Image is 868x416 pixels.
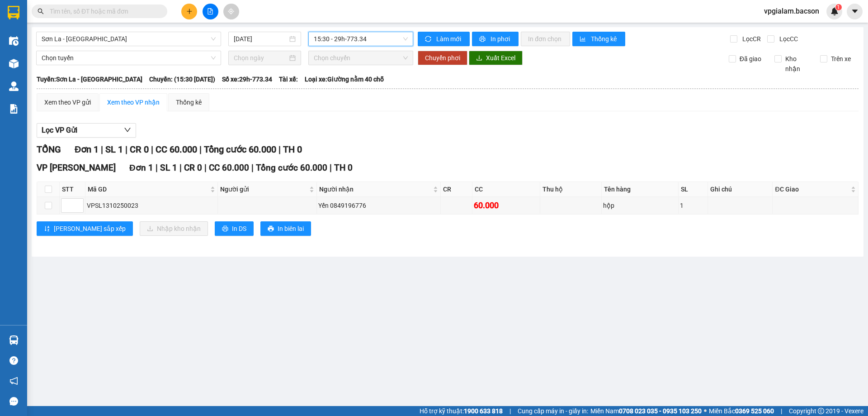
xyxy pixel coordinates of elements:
[140,221,208,236] button: downloadNhập kho nhận
[782,54,813,74] span: Kho nhận
[420,406,503,416] span: Hỗ trợ kỹ thuật:
[476,55,482,62] span: download
[38,8,44,14] span: search
[441,182,472,197] th: CR
[220,184,307,194] span: Người gửi
[203,4,218,19] button: file-add
[418,32,470,46] button: syncLàm mới
[278,144,281,155] span: |
[101,144,103,155] span: |
[251,163,254,173] span: |
[54,224,126,234] span: [PERSON_NAME] sắp xếp
[186,8,193,14] span: plus
[9,81,19,91] img: warehouse-icon
[9,104,19,114] img: solution-icon
[739,34,762,44] span: Lọc CR
[425,36,433,43] span: sync
[234,34,288,44] input: 13/10/2025
[130,144,149,155] span: CR 0
[464,407,503,415] strong: 1900 633 818
[9,356,18,365] span: question-circle
[156,144,197,155] span: CC 60.000
[42,124,77,136] span: Lọc VP Gửi
[234,53,288,63] input: Chọn ngày
[105,144,123,155] span: SL 1
[486,53,515,63] span: Xuất Excel
[37,144,61,155] span: TỔNG
[37,76,142,83] b: Tuyến: Sơn La - [GEOGRAPHIC_DATA]
[827,54,854,64] span: Trên xe
[50,6,156,16] input: Tìm tên, số ĐT hoặc mã đơn
[88,184,208,194] span: Mã GD
[818,408,824,414] span: copyright
[580,36,587,43] span: bar-chart
[260,221,311,236] button: printerIn biên lai
[708,182,773,197] th: Ghi chú
[222,225,228,233] span: printer
[619,407,702,415] strong: 0708 023 035 - 0935 103 250
[42,32,216,46] span: Sơn La - Hà Nội
[591,34,618,44] span: Thống kê
[835,4,842,10] sup: 1
[757,5,826,17] span: vpgialam.bacson
[85,197,218,215] td: VPSL1310250023
[314,51,408,65] span: Chọn chuyến
[37,123,136,138] button: Lọc VP Gửi
[851,7,859,15] span: caret-down
[776,34,799,44] span: Lọc CC
[709,406,774,416] span: Miền Bắc
[107,97,160,107] div: Xem theo VP nhận
[314,32,408,46] span: 15:30 - 29h-773.34
[156,163,158,173] span: |
[472,32,519,46] button: printerIn phơi
[9,36,19,46] img: warehouse-icon
[125,144,127,155] span: |
[704,409,707,413] span: ⚪️
[42,51,216,65] span: Chọn tuyến
[509,406,511,416] span: |
[124,126,131,134] span: down
[469,51,523,65] button: downloadXuất Excel
[181,4,197,19] button: plus
[279,74,298,84] span: Tài xế:
[199,144,202,155] span: |
[590,406,702,416] span: Miền Nam
[9,59,19,68] img: warehouse-icon
[256,163,327,173] span: Tổng cước 60.000
[75,144,99,155] span: Đơn 1
[9,335,19,345] img: warehouse-icon
[184,163,202,173] span: CR 0
[603,201,677,210] div: hộp
[472,182,540,197] th: CC
[572,32,625,46] button: bar-chartThống kê
[129,163,153,173] span: Đơn 1
[278,224,304,234] span: In biên lai
[436,34,462,44] span: Làm mới
[602,182,679,197] th: Tên hàng
[268,225,274,233] span: printer
[330,163,332,173] span: |
[736,54,765,64] span: Đã giao
[9,397,18,406] span: message
[540,182,602,197] th: Thu hộ
[223,4,239,19] button: aim
[215,221,254,236] button: printerIn DS
[9,377,18,385] span: notification
[176,97,202,107] div: Thống kê
[334,163,353,173] span: TH 0
[60,182,85,197] th: STT
[479,36,487,43] span: printer
[87,201,216,210] div: VPSL1310250023
[837,4,840,10] span: 1
[521,32,570,46] button: In đơn chọn
[518,406,588,416] span: Cung cấp máy in - giấy in:
[680,201,706,210] div: 1
[204,144,276,155] span: Tổng cước 60.000
[781,406,782,416] span: |
[44,97,91,107] div: Xem theo VP gửi
[232,224,246,234] span: In DS
[830,7,839,15] img: icon-new-feature
[305,74,384,84] span: Loại xe: Giường nằm 40 chỗ
[207,8,213,14] span: file-add
[222,74,272,84] span: Số xe: 29h-773.34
